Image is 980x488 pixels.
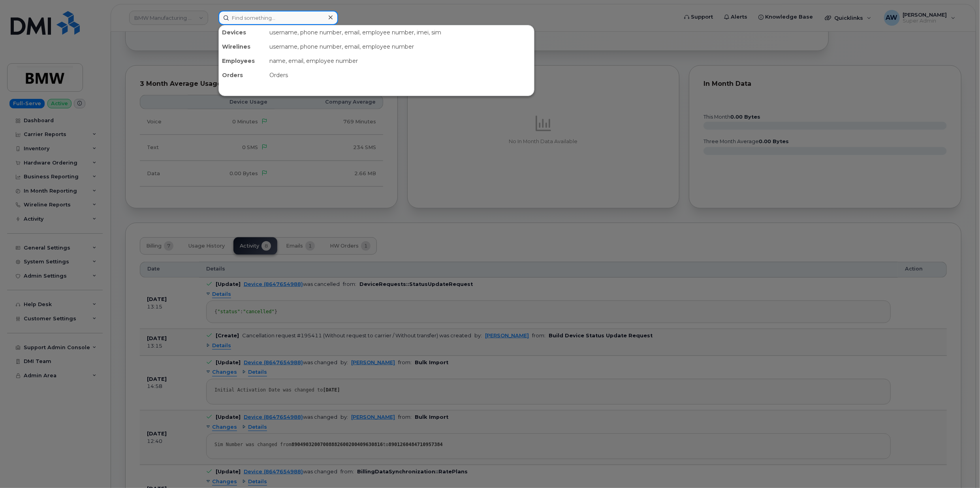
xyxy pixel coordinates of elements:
div: Wirelines [219,40,266,54]
div: username, phone number, email, employee number [266,40,534,54]
div: Orders [266,68,534,82]
div: Devices [219,25,266,40]
iframe: Messenger Launcher [946,454,974,482]
input: Find something... [218,11,338,25]
div: Employees [219,54,266,68]
div: Orders [219,68,266,82]
div: username, phone number, email, employee number, imei, sim [266,25,534,40]
div: name, email, employee number [266,54,534,68]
